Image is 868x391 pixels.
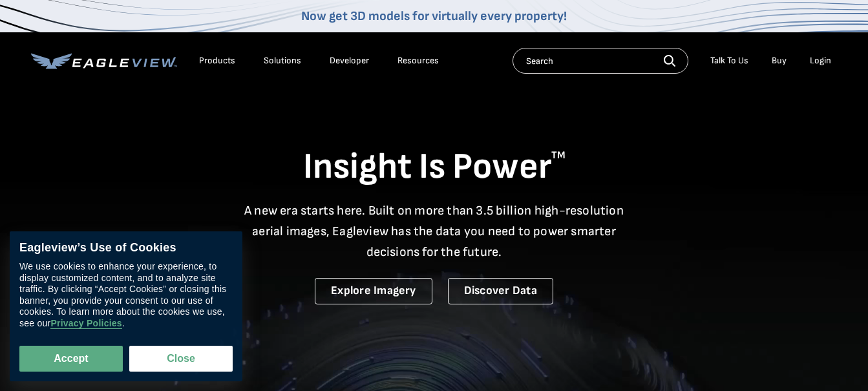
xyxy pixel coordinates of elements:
[50,319,122,330] a: Privacy Policies
[397,55,439,67] div: Resources
[301,8,567,24] a: Now get 3D models for virtually every property!
[31,145,838,190] h1: Insight Is Power
[315,278,432,304] a: Explore Imagery
[19,262,233,330] div: We use cookies to enhance your experience, to display customized content, and to analyze site tra...
[551,149,566,162] sup: TM
[19,346,123,372] button: Accept
[710,55,748,67] div: Talk To Us
[129,346,233,372] button: Close
[237,200,632,262] p: A new era starts here. Built on more than 3.5 billion high-resolution aerial images, Eagleview ha...
[264,55,301,67] div: Solutions
[810,55,831,67] div: Login
[448,278,553,304] a: Discover Data
[330,55,369,67] a: Developer
[772,55,787,67] a: Buy
[199,55,235,67] div: Products
[19,241,233,255] div: Eagleview’s Use of Cookies
[513,48,688,74] input: Search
